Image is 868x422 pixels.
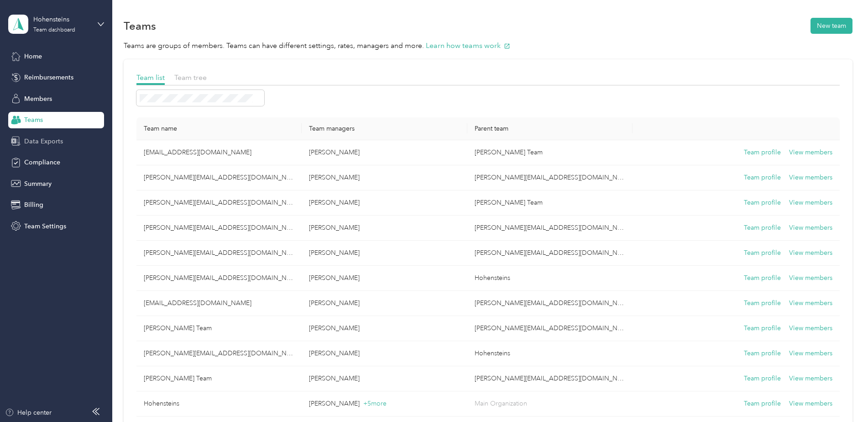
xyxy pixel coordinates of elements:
td: Hohensteins [467,341,633,366]
iframe: Everlance-gr Chat Button Frame [817,371,868,422]
p: [PERSON_NAME] [309,148,460,158]
button: View members [789,273,832,283]
p: [PERSON_NAME] [309,273,460,283]
span: Home [24,52,42,61]
td: Main Organization [467,391,633,417]
button: View members [789,374,832,384]
button: Team profile [744,148,781,158]
td: Joe.A@Hohensteins.com [467,241,633,266]
button: View members [789,298,832,308]
button: View members [789,148,832,158]
p: Main Organization [475,399,626,409]
th: Team name [136,117,302,140]
button: Team profile [744,273,781,283]
button: New team [810,18,852,34]
span: Data Exports [24,137,63,146]
td: Chris.F@Hohensteins.com [136,216,302,241]
p: Teams are groups of members. Teams can have different settings, rates, managers and more. [124,40,852,52]
td: max.s@hohensteins.com [136,140,302,165]
button: Team profile [744,298,781,308]
button: Help center [5,408,52,417]
td: Tim C Team [467,140,633,165]
span: Summary [24,179,52,189]
td: mike.w@hohensteins.com [136,341,302,366]
span: + 5 more [363,400,387,407]
button: View members [789,198,832,208]
button: Team profile [744,399,781,409]
td: Joe.A@Hohensteins.com [467,216,633,241]
td: Hohensteins [467,266,633,291]
p: [PERSON_NAME] [309,173,460,183]
span: Reimbursements [24,73,73,82]
span: Billing [24,200,43,210]
p: [PERSON_NAME] [309,298,460,308]
div: Hohensteins [33,15,90,24]
td: pat.l@hohensteins.com [136,291,302,316]
span: Compliance [24,158,60,167]
td: craig.s@hohensteins.com [467,366,633,391]
button: Team profile [744,348,781,359]
td: Corey S Team [136,366,302,391]
button: Team profile [744,223,781,233]
span: Team tree [174,73,207,82]
span: Team list [136,73,165,82]
th: Team managers [302,117,467,140]
button: Team profile [744,323,781,333]
button: Learn how teams work [426,40,510,52]
p: [PERSON_NAME] [309,198,460,208]
button: Team profile [744,248,781,258]
button: View members [789,323,832,333]
span: Teams [24,115,43,125]
td: karl@hohensteins.com [467,165,633,190]
td: Tim C Team [467,190,633,216]
th: Parent team [467,117,633,140]
td: craig.s@hohensteins.com [467,291,633,316]
p: [PERSON_NAME] [309,248,460,258]
td: Joe.A@Hohensteins.com [136,165,302,190]
p: [PERSON_NAME] [309,374,460,384]
span: Team Settings [24,222,66,231]
button: View members [789,223,832,233]
td: karl@hohensteins.com [136,266,302,291]
p: [PERSON_NAME] [309,348,460,359]
button: View members [789,173,832,183]
div: Team dashboard [33,27,75,33]
button: View members [789,399,832,409]
p: [PERSON_NAME] [309,323,460,333]
p: [PERSON_NAME] [309,399,460,409]
td: Hohensteins [136,391,302,417]
h1: Teams [124,21,156,31]
td: john.q@hohensteins.com [136,190,302,216]
td: Joe.A@Hohensteins.com [467,316,633,341]
p: [PERSON_NAME] [309,223,460,233]
button: Team profile [744,198,781,208]
button: Team profile [744,374,781,384]
button: View members [789,348,832,359]
td: Tim C Team [136,316,302,341]
button: Team profile [744,173,781,183]
td: craig.s@hohensteins.com [136,241,302,266]
span: Members [24,94,52,104]
button: View members [789,248,832,258]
